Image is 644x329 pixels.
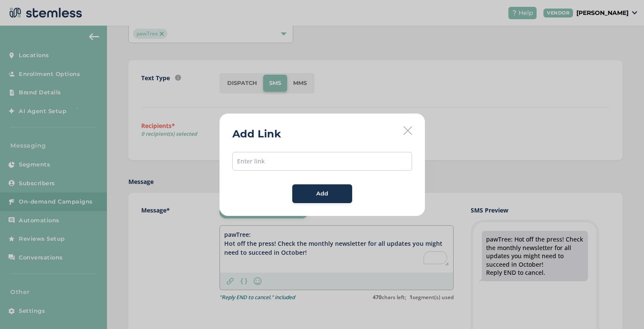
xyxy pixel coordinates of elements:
iframe: Chat Widget [601,288,644,329]
button: Add [292,184,352,203]
input: Enter link [232,152,412,171]
h2: Add Link [232,126,281,142]
span: Add [316,189,328,198]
